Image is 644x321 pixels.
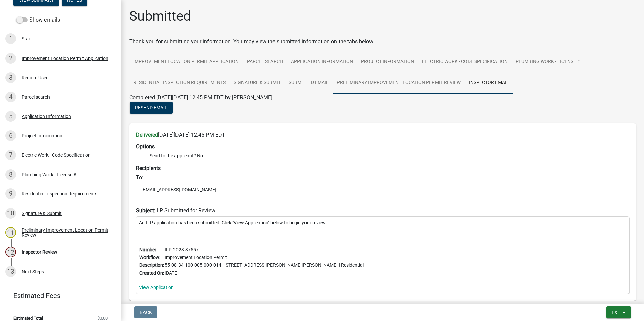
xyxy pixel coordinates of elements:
[150,152,629,159] li: Send to the applicant? No
[5,53,16,64] div: 2
[22,95,50,99] div: Parcel search
[140,310,152,315] span: Back
[22,56,108,61] div: Improvement Location Permit Application
[5,150,16,160] div: 7
[136,165,161,171] strong: Recipients
[512,51,584,73] a: Plumbing Work - License #
[5,92,16,102] div: 4
[164,254,364,261] td: Improvement Location Permit
[164,261,364,269] td: 55-08-34-100-005.000-014 | [STREET_ADDRESS][PERSON_NAME][PERSON_NAME] | Residential
[130,102,173,114] button: Resend Email
[139,285,174,290] a: View Application
[129,51,243,73] a: Improvement Location Permit Application
[22,75,48,80] div: Require User
[139,247,157,252] b: Number:
[5,111,16,122] div: 5
[465,72,513,94] a: Inspector Email
[139,219,626,226] p: An ILP application has been submitted. Click "View Application" below to begin your review.
[97,316,108,320] span: $0.00
[606,306,631,318] button: Exit
[333,72,465,94] a: Preliminary Improvement Location Permit Review
[5,247,16,257] div: 12
[5,208,16,219] div: 10
[230,72,285,94] a: Signature & Submit
[243,51,287,73] a: Parcel search
[5,266,16,277] div: 13
[285,72,333,94] a: Submitted Email
[16,16,60,24] label: Show emails
[164,269,364,277] td: [DATE]
[5,72,16,83] div: 3
[287,51,357,73] a: Application Information
[129,72,230,94] a: Residential Inspection Requirements
[136,132,629,138] h6: [DATE][DATE] 12:45 PM EDT
[134,306,157,318] button: Back
[136,207,629,214] h6: ILP Submitted for Review
[5,130,16,141] div: 6
[136,207,155,214] strong: Subject:
[612,310,621,315] span: Exit
[5,33,16,44] div: 1
[22,228,110,237] div: Preliminary Improvement Location Permit Review
[22,133,62,138] div: Project Information
[129,94,272,101] span: Completed [DATE][DATE] 12:45 PM EDT by [PERSON_NAME]
[13,316,43,320] span: Estimated Total
[139,255,160,260] b: Workflow:
[136,174,629,181] h6: To:
[418,51,512,73] a: Electric Work - Code Specification
[357,51,418,73] a: Project Information
[22,211,62,216] div: Signature & Submit
[135,105,167,110] span: Resend Email
[22,153,91,157] div: Electric Work - Code Specification
[5,227,16,238] div: 11
[164,246,364,254] td: ILP-2023-37557
[129,38,636,46] div: Thank you for submitting your information. You may view the submitted information on the tabs below.
[5,188,16,199] div: 9
[22,191,97,196] div: Residential Inspection Requirements
[5,289,110,302] a: Estimated Fees
[139,270,164,276] b: Created On:
[22,250,57,254] div: Inspector Review
[136,132,158,138] strong: Delivered
[5,169,16,180] div: 8
[136,185,629,195] li: [EMAIL_ADDRESS][DOMAIN_NAME]
[22,172,76,177] div: Plumbing Work - License #
[22,36,32,41] div: Start
[129,8,191,24] h1: Submitted
[139,262,164,268] b: Description:
[136,143,155,150] strong: Options
[22,114,71,119] div: Application Information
